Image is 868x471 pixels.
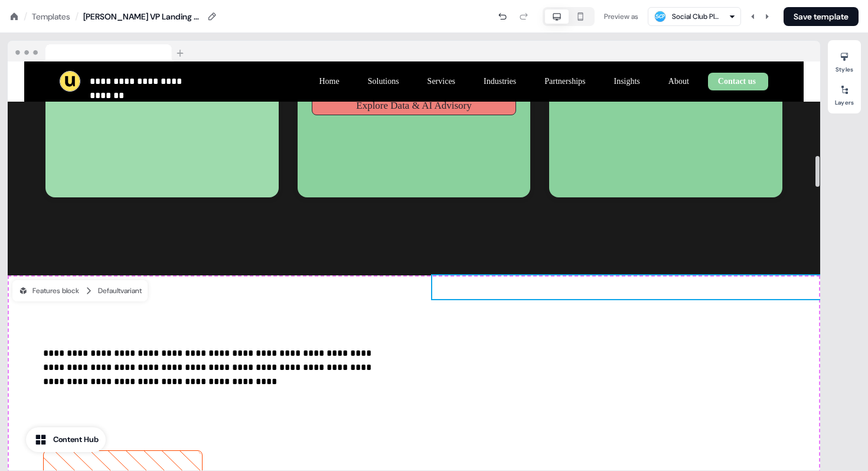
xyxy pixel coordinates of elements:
div: [PERSON_NAME] VP Landing Page [83,11,201,22]
button: About [659,71,699,92]
button: Save template [784,7,859,26]
div: / [24,10,27,23]
button: Layers [828,80,861,106]
div: Default variant [98,285,142,297]
button: Home [309,71,348,92]
div: Preview as [604,11,638,22]
button: Social Club Platform [648,7,741,26]
div: HomeSolutionsServicesIndustriesPartnershipsInsightsAboutContact us [309,71,768,92]
div: Features block [18,285,79,297]
button: Industries [474,71,526,92]
button: Insights [604,71,649,92]
div: Content Hub [53,434,99,446]
a: Templates [32,11,70,22]
button: Styles [828,47,861,73]
img: Browser topbar [8,41,189,62]
button: Solutions [358,71,409,92]
div: Social Club Platform [672,11,719,22]
button: Partnerships [535,71,595,92]
button: Contact us [708,73,768,90]
button: Services [418,71,465,92]
button: Content Hub [26,427,106,452]
div: / [75,10,79,23]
